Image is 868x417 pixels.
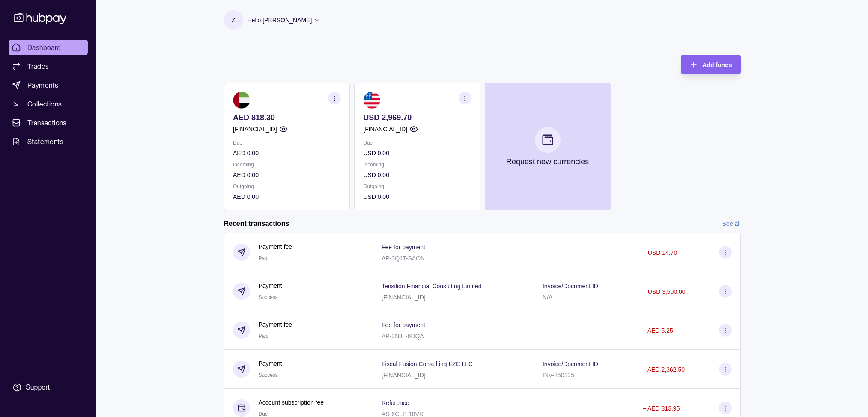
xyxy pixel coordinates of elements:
p: Due [233,138,341,148]
p: Fiscal Fusion Consulting FZC LLC [382,361,473,367]
p: Fee for payment [382,322,425,328]
p: Incoming [363,160,471,169]
a: Payments [9,77,88,93]
span: Success [259,294,278,300]
p: − AED 2,362.50 [643,366,685,373]
span: Collections [27,99,62,109]
span: Statements [27,136,63,147]
p: USD 2,969.70 [363,113,471,122]
p: Invoice/Document ID [543,283,598,290]
div: Support [26,383,50,392]
p: [FINANCIAL_ID] [382,372,426,379]
button: Request new currencies [484,83,610,210]
a: Transactions [9,115,88,130]
p: AED 0.00 [233,170,341,180]
span: Paid [259,255,269,261]
p: Invoice/Document ID [543,361,598,367]
img: us [363,92,380,109]
p: Tensilion Financial Consulting Limited [382,283,481,290]
a: Dashboard [9,40,88,55]
span: Success [259,372,278,378]
p: − USD 14.70 [643,249,677,256]
a: Collections [9,96,88,112]
p: Account subscription fee [259,398,324,407]
p: Hello, [PERSON_NAME] [248,15,312,25]
p: AED 0.00 [233,148,341,158]
a: Support [9,379,88,396]
span: Transactions [27,118,67,128]
p: Payment fee [259,320,292,329]
p: AP-3NJL-6DQA [382,333,424,340]
a: Trades [9,59,88,74]
a: See all [722,219,741,228]
p: Fee for payment [382,244,425,251]
span: Trades [27,61,49,71]
a: Statements [9,134,88,149]
p: Incoming [233,160,341,169]
p: INV-250135 [543,372,574,379]
p: Outgoing [233,182,341,191]
span: Add funds [702,62,732,68]
p: AED 0.00 [233,192,341,201]
p: AED 818.30 [233,113,341,122]
p: − USD 3,500.00 [643,288,686,295]
span: Payments [27,80,58,90]
img: ae [233,92,250,109]
p: Payment [259,359,282,368]
p: [FINANCIAL_ID] [363,124,407,134]
button: Add funds [681,55,740,74]
p: Payment fee [259,242,292,251]
span: Paid [259,333,269,339]
p: Reference [382,399,409,406]
p: Request new currencies [506,157,589,166]
h2: Recent transactions [224,219,289,228]
p: Z [232,15,236,25]
span: Dashboard [27,42,61,53]
p: N/A [543,294,552,301]
p: Outgoing [363,182,471,191]
p: [FINANCIAL_ID] [382,294,426,301]
p: USD 0.00 [363,192,471,201]
p: − AED 5.25 [643,327,673,334]
p: [FINANCIAL_ID] [233,124,277,134]
p: AP-3QJT-SAON [382,255,425,262]
p: USD 0.00 [363,170,471,180]
span: Due [259,411,268,417]
p: USD 0.00 [363,148,471,158]
p: Due [363,138,471,148]
p: − AED 313.95 [643,405,680,412]
p: Payment [259,281,282,290]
